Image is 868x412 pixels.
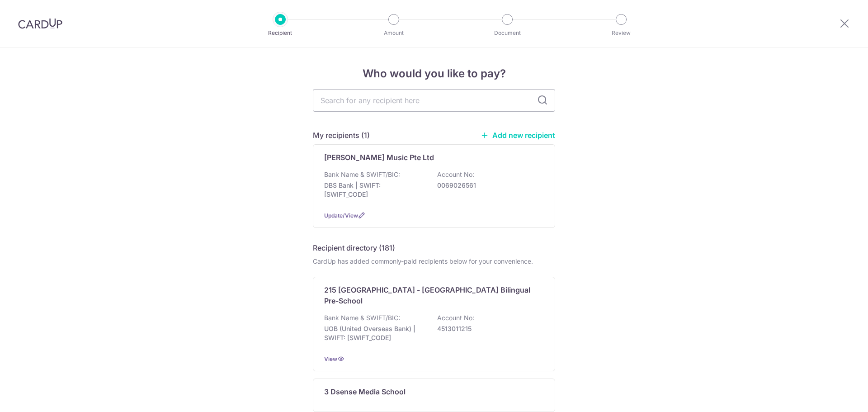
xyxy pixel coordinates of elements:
[324,284,533,306] p: 215 [GEOGRAPHIC_DATA] - [GEOGRAPHIC_DATA] Bilingual Pre-School
[324,355,337,362] a: View
[324,152,434,163] p: [PERSON_NAME] Music Pte Ltd
[313,66,555,82] h4: Who would you like to pay?
[324,386,406,397] p: 3 Dsense Media School
[810,385,859,407] iframe: Opens a widget where you can find more information
[313,89,555,112] input: Search for any recipient here
[324,212,358,219] a: Update/View
[313,130,370,141] h5: My recipients (1)
[324,181,425,199] p: DBS Bank | SWIFT: [SWIFT_CODE]
[481,131,555,140] a: Add new recipient
[247,28,314,38] p: Recipient
[588,28,655,38] p: Review
[313,257,555,266] div: CardUp has added commonly-paid recipients below for your convenience.
[360,28,427,38] p: Amount
[437,324,538,333] p: 4513011215
[474,28,541,38] p: Document
[437,313,474,322] p: Account No:
[18,18,62,29] img: CardUp
[437,170,474,179] p: Account No:
[324,324,425,342] p: UOB (United Overseas Bank) | SWIFT: [SWIFT_CODE]
[313,242,395,253] h5: Recipient directory (181)
[324,170,400,179] p: Bank Name & SWIFT/BIC:
[437,181,538,190] p: 0069026561
[324,313,400,322] p: Bank Name & SWIFT/BIC:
